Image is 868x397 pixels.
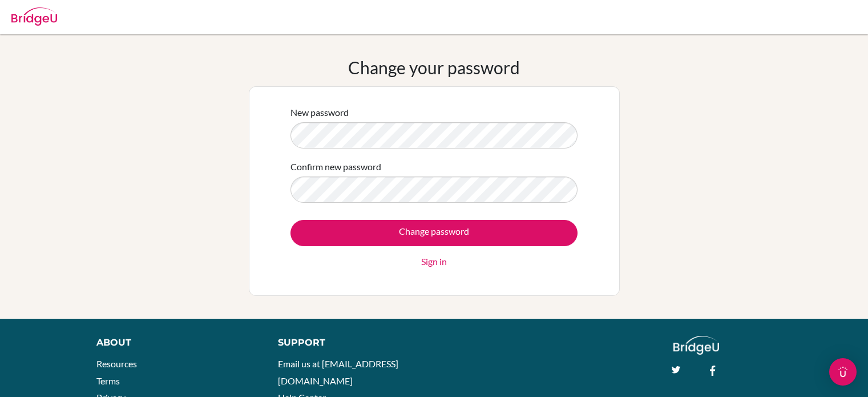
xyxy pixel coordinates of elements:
[829,358,857,386] div: Open Intercom Messenger
[96,375,120,386] a: Terms
[278,336,422,350] div: Support
[673,336,720,355] img: logo_white@2x-f4f0deed5e89b7ecb1c2cc34c3e3d731f90f0f143d5ea2071677605dd97b5244.png
[290,106,349,119] label: New password
[278,358,398,386] a: Email us at [EMAIL_ADDRESS][DOMAIN_NAME]
[421,255,447,268] a: Sign in
[96,336,252,350] div: About
[11,7,57,26] img: Bridge-U
[348,57,520,78] h1: Change your password
[290,220,578,246] input: Change password
[96,358,137,369] a: Resources
[290,160,381,174] label: Confirm new password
